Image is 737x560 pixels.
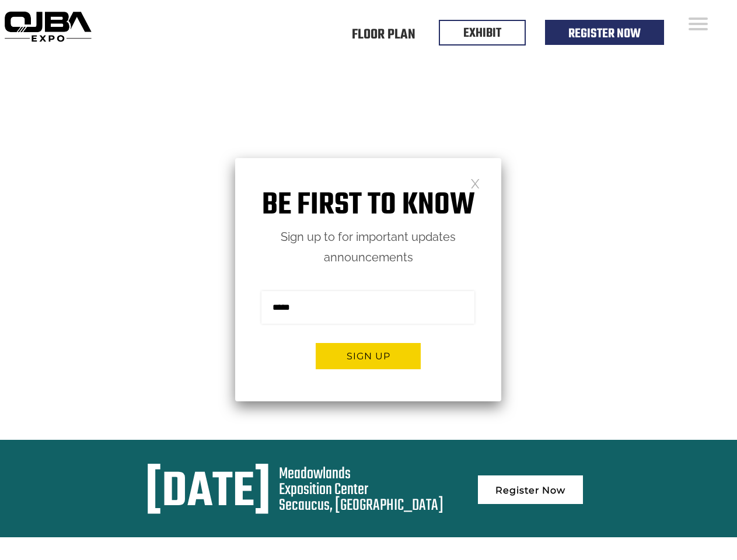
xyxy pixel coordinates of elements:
[235,227,501,268] p: Sign up to for important updates announcements
[145,466,271,520] div: [DATE]
[568,24,641,44] a: Register Now
[279,466,443,513] div: Meadowlands Exposition Center Secaucus, [GEOGRAPHIC_DATA]
[463,23,501,43] a: EXHIBIT
[470,178,480,188] a: Close
[235,187,501,224] h1: Be first to know
[316,343,421,369] button: Sign up
[478,475,583,504] a: Register Now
